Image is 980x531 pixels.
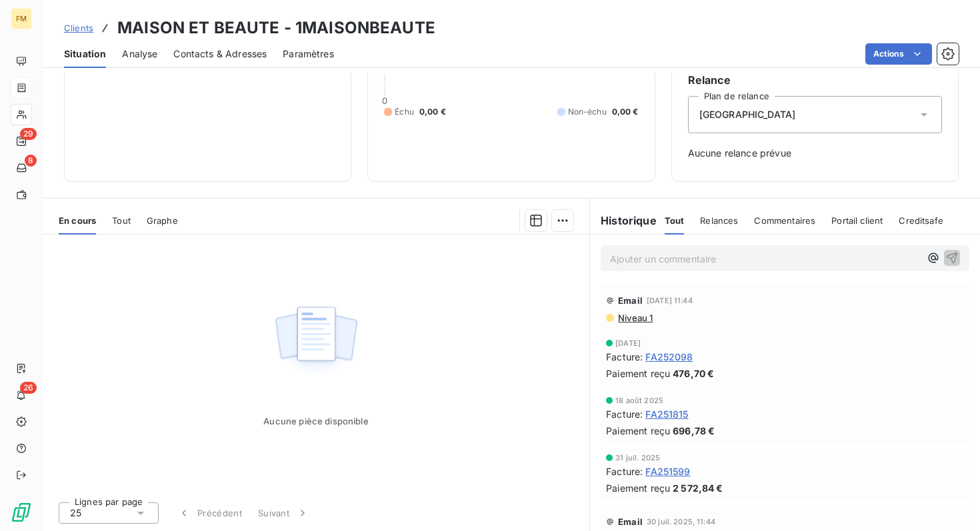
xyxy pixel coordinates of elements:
[831,215,883,226] span: Portail client
[273,299,359,382] img: Empty state
[64,23,93,33] span: Clients
[615,396,663,404] span: 18 août 2025
[645,350,693,364] span: FA252098
[64,21,93,35] a: Clients
[899,215,943,226] span: Creditsafe
[250,499,317,527] button: Suivant
[617,312,653,323] span: Niveau 1
[665,215,685,226] span: Tout
[935,486,967,518] iframe: Intercom live chat
[615,454,660,462] span: 31 juil. 2025
[606,350,643,364] span: Facture :
[283,47,334,61] span: Paramètres
[25,155,37,167] span: 8
[645,464,690,478] span: FA251599
[673,424,715,438] span: 696,78 €
[606,424,670,438] span: Paiement reçu
[615,339,641,347] span: [DATE]
[419,106,446,118] span: 0,00 €
[263,416,368,426] span: Aucune pièce disponible
[173,47,267,61] span: Contacts & Adresses
[865,43,932,65] button: Actions
[645,407,688,421] span: FA251815
[70,506,81,520] span: 25
[590,213,657,229] h6: Historique
[699,108,796,121] span: [GEOGRAPHIC_DATA]
[673,366,714,380] span: 476,70 €
[754,215,815,226] span: Commentaires
[606,366,670,380] span: Paiement reçu
[568,106,607,118] span: Non-échu
[20,382,37,394] span: 26
[20,128,37,140] span: 29
[122,47,157,61] span: Analyse
[11,502,32,523] img: Logo LeanPay
[147,215,178,226] span: Graphe
[59,215,96,226] span: En cours
[618,295,643,306] span: Email
[169,499,250,527] button: Précédent
[606,481,670,495] span: Paiement reçu
[618,516,643,527] span: Email
[382,95,387,106] span: 0
[673,481,723,495] span: 2 572,84 €
[117,16,435,40] h3: MAISON ET BEAUTE - 1MAISONBEAUTE
[688,147,942,160] span: Aucune relance prévue
[700,215,738,226] span: Relances
[606,407,643,421] span: Facture :
[395,106,414,118] span: Échu
[688,72,942,88] h6: Relance
[647,296,693,304] span: [DATE] 11:44
[11,8,32,29] div: FM
[64,47,106,61] span: Situation
[606,464,643,478] span: Facture :
[612,106,639,118] span: 0,00 €
[647,518,715,526] span: 30 juil. 2025, 11:44
[112,215,131,226] span: Tout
